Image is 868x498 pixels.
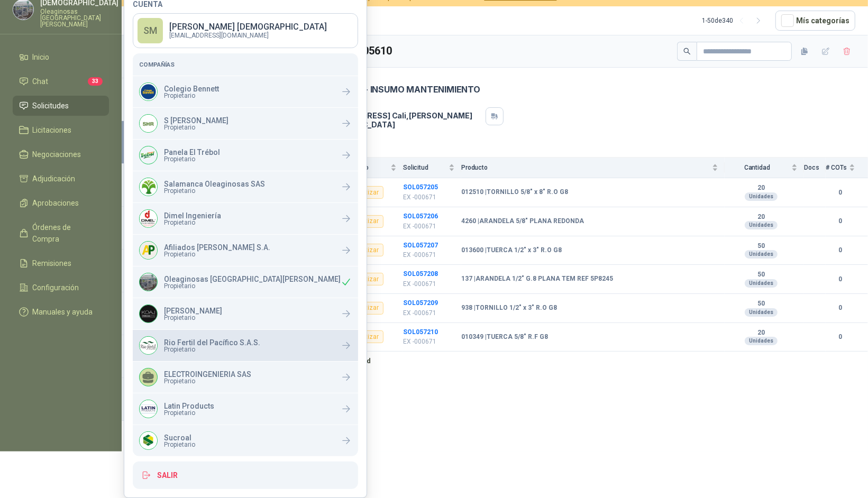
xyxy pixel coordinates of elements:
[403,213,438,220] b: SOL057206
[725,329,798,337] b: 20
[461,275,613,283] b: 137 | ARANDELA 1/2" G.8 PLANA TEM REF 5P8245
[826,164,847,171] span: # COTs
[683,48,691,55] span: search
[133,266,358,298] div: Company LogoOleaginosas [GEOGRAPHIC_DATA][PERSON_NAME]Propietario
[133,140,358,171] a: Company LogoPanela El TrébolPropietario
[164,180,265,188] p: Salamanca Oleaginosas SAS
[403,299,438,307] a: SOL057209
[314,104,481,111] p: Dirección
[33,76,49,87] span: Chat
[40,8,118,27] p: Oleaginosas [GEOGRAPHIC_DATA][PERSON_NAME]
[133,13,358,48] a: SM[PERSON_NAME] [DEMOGRAPHIC_DATA][EMAIL_ADDRESS][DOMAIN_NAME]
[725,164,789,171] span: Cantidad
[139,60,352,69] h5: Compañías
[13,193,109,213] a: Aprobaciones
[140,242,157,259] img: Company Logo
[702,12,767,29] div: 1 - 50 de 340
[164,244,270,251] p: Afiliados [PERSON_NAME] S.A.
[133,362,358,393] a: ELECTROINGENIERIA SASPropietario
[461,304,557,312] b: 938 | TORNILLO 1/2" x 3" R.O G8
[33,222,99,245] span: Órdenes de Compra
[133,108,358,139] div: Company LogoS [PERSON_NAME]Propietario
[133,298,358,329] div: Company Logo[PERSON_NAME]Propietario
[133,393,358,425] a: Company LogoLatin ProductsPropietario
[164,117,229,124] p: S [PERSON_NAME]
[164,124,229,131] span: Propietario
[140,337,157,354] img: Company Logo
[140,210,157,227] img: Company Logo
[745,337,778,345] div: Unidades
[164,346,260,353] span: Propietario
[403,164,446,171] span: Solicitud
[314,111,481,129] p: [STREET_ADDRESS] Cali , [PERSON_NAME][GEOGRAPHIC_DATA]
[725,300,798,308] b: 50
[140,146,157,164] img: Company Logo
[403,242,438,249] a: SOL057207
[826,332,855,342] b: 0
[403,328,438,336] a: SOL057210
[461,246,562,255] b: 013600 | TUERCA 1/2" x 3" R.O G8
[403,308,455,318] p: EX -000671
[33,124,72,136] span: Licitaciones
[164,219,221,226] span: Propietario
[403,270,438,278] a: SOL057208
[140,83,157,100] img: Company Logo
[133,76,358,107] div: Company LogoColegio BennettPropietario
[133,235,358,266] div: Company LogoAfiliados [PERSON_NAME] S.A.Propietario
[88,77,103,86] span: 33
[403,222,455,232] p: EX -000671
[164,307,222,315] p: [PERSON_NAME]
[138,18,163,43] div: SM
[169,23,327,31] p: [PERSON_NAME] [DEMOGRAPHIC_DATA]
[725,184,798,192] b: 20
[164,283,341,289] span: Propietario
[403,279,455,289] p: EX -000671
[164,212,221,219] p: Dimel Ingeniería
[826,245,855,255] b: 0
[164,410,214,416] span: Propietario
[804,158,826,178] th: Docs
[140,178,157,196] img: Company Logo
[826,216,855,226] b: 0
[725,242,798,251] b: 50
[164,402,214,410] p: Latin Products
[164,188,265,194] span: Propietario
[164,371,251,378] p: ELECTROINGENIERIA SAS
[725,213,798,222] b: 20
[13,96,109,116] a: Solicitudes
[133,425,358,456] a: Company LogoSucroalPropietario
[140,305,157,322] img: Company Logo
[775,11,855,31] button: Mís categorías
[140,400,157,418] img: Company Logo
[403,183,438,191] a: SOL057205
[725,158,804,178] th: Cantidad
[13,302,109,322] a: Manuales y ayuda
[33,149,81,160] span: Negociaciones
[745,192,778,201] div: Unidades
[133,462,358,489] button: Salir
[826,303,855,313] b: 0
[133,203,358,234] a: Company LogoDimel IngenieríaPropietario
[164,339,260,346] p: Rio Fertil del Pacífico S.A.S.
[461,188,568,197] b: 012510 | TORNILLO 5/8" x 8" R.O G8
[164,441,195,448] span: Propietario
[164,251,270,257] span: Propietario
[169,32,327,39] p: [EMAIL_ADDRESS][DOMAIN_NAME]
[164,378,251,384] span: Propietario
[826,158,868,178] th: # COTs
[33,306,93,318] span: Manuales y ayuda
[33,257,72,269] span: Remisiones
[13,169,109,189] a: Adjudicación
[745,308,778,317] div: Unidades
[164,156,220,162] span: Propietario
[133,171,358,202] a: Company LogoSalamanca Oleaginosas SASPropietario
[33,173,76,185] span: Adjudicación
[403,192,455,202] p: EX -000671
[826,274,855,284] b: 0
